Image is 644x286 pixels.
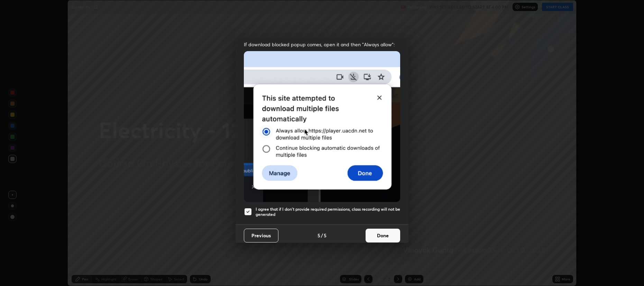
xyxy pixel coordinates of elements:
h4: 5 [324,232,326,239]
h4: / [321,232,323,239]
button: Done [366,229,400,242]
h4: 5 [318,232,320,239]
h5: I agree that if I don't provide required permissions, class recording will not be generated [256,207,400,217]
button: Previous [244,229,278,242]
img: downloads-permission-blocked.gif [244,51,400,202]
span: If download blocked popup comes, open it and then "Always allow": [244,41,400,48]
